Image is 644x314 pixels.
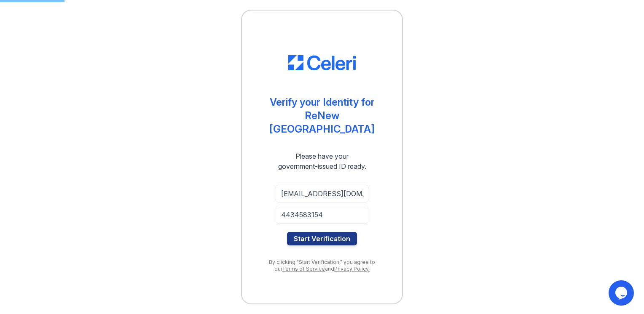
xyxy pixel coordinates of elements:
button: Start Verification [287,232,357,245]
div: Please have your government-issued ID ready. [263,151,381,171]
input: Phone [276,206,368,224]
div: By clicking "Start Verification," you agree to our and [259,259,385,272]
div: Verify your Identity for ReNew [GEOGRAPHIC_DATA] [259,96,385,136]
a: Terms of Service [282,266,325,272]
a: Privacy Policy. [334,266,370,272]
input: Email [276,185,368,202]
iframe: chat widget [609,280,636,306]
img: CE_Logo_Blue-a8612792a0a2168367f1c8372b55b34899dd931a85d93a1a3d3e32e68fde9ad4.png [288,55,356,70]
